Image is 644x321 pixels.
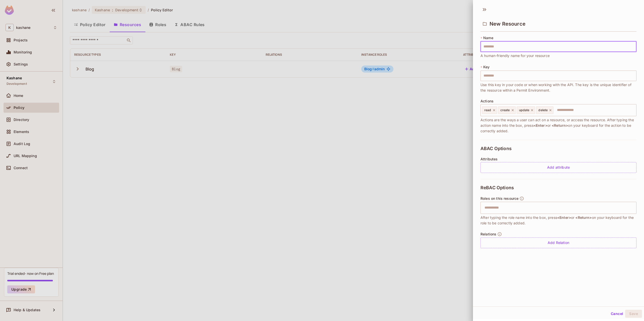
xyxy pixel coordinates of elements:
[490,21,526,27] span: New Resource
[480,53,550,58] span: A human-friendly name for your resource
[557,215,571,220] span: <Enter>
[519,108,530,112] span: update
[480,185,514,190] span: ReBAC Options
[498,106,516,114] div: create
[480,157,498,161] span: Attributes
[480,232,496,236] span: Relations
[534,123,547,127] span: <Enter>
[484,108,491,112] span: read
[517,106,535,114] div: update
[575,215,592,220] span: <Return>
[480,99,494,103] span: Actions
[500,108,510,112] span: create
[480,197,518,201] span: Roles on this resource
[483,65,490,69] span: Key
[538,108,548,112] span: delete
[482,106,497,114] div: read
[480,82,636,93] span: Use this key in your code or when working with the API. The key is the unique identifier of the r...
[609,310,625,318] button: Cancel
[480,215,636,226] span: After typing the role name into the box, press or on your keyboard for the role to be correctly a...
[536,106,553,114] div: delete
[480,117,636,134] span: Actions are the ways a user can act on a resource, or access the resource. After typing the actio...
[480,237,636,248] div: Add Relation
[483,36,493,40] span: Name
[480,162,636,173] div: Add attribute
[625,310,642,318] button: Save
[552,123,568,127] span: <Return>
[480,146,512,151] span: ABAC Options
